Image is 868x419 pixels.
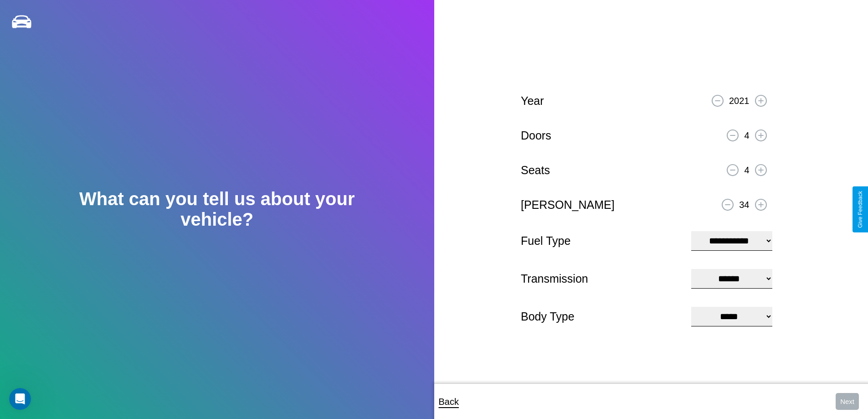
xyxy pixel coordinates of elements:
p: Seats [521,160,550,181]
div: Give Feedback [857,191,863,228]
p: Back [439,393,459,410]
p: [PERSON_NAME] [521,195,615,215]
iframe: Intercom live chat [9,388,31,410]
h2: What can you tell us about your vehicle? [43,189,390,230]
p: 2021 [729,93,750,109]
p: 4 [744,162,749,178]
p: Fuel Type [521,231,682,251]
button: Next [836,393,859,410]
p: Body Type [521,306,682,327]
p: Doors [521,125,551,146]
p: Year [521,91,544,111]
p: 34 [739,197,749,213]
p: Transmission [521,269,682,289]
p: 4 [744,127,749,144]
